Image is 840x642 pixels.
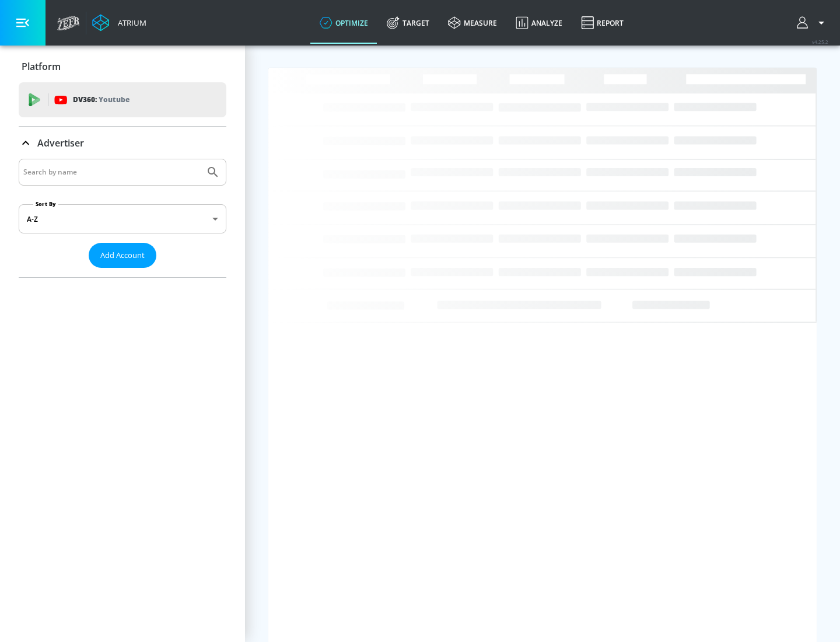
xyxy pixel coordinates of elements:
span: Add Account [100,249,145,262]
a: measure [439,2,506,44]
p: Platform [22,60,61,73]
span: v 4.25.2 [812,39,828,45]
button: Add Account [89,243,156,268]
div: DV360: Youtube [19,82,226,117]
a: Analyze [506,2,572,44]
div: Atrium [113,18,146,28]
div: A-Z [19,204,226,233]
p: Youtube [99,93,129,106]
div: Advertiser [19,159,226,277]
div: Advertiser [19,127,226,159]
a: Target [377,2,439,44]
label: Sort By [33,200,58,208]
nav: list of Advertiser [19,268,226,277]
p: Advertiser [37,137,84,149]
p: DV360: [73,93,129,106]
input: Search by name [23,165,200,180]
a: Report [572,2,633,44]
div: Platform [19,50,226,83]
a: optimize [310,2,377,44]
a: Atrium [92,14,146,32]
